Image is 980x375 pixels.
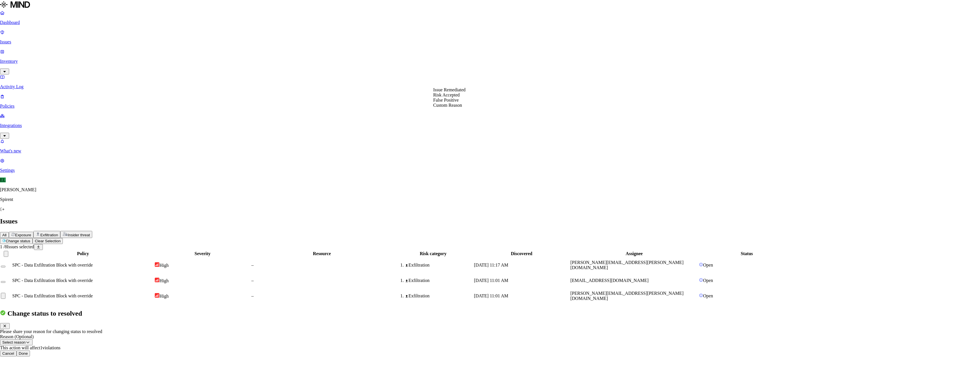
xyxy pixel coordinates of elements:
span: Custom Reason [433,103,462,108]
span: Change status to resolved [7,310,82,317]
span: Issue Remediated [433,87,465,92]
span: Risk Accepted [433,92,460,97]
span: False Positive [433,98,459,102]
span: 1 violations [40,345,61,350]
button: Done [17,350,30,356]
